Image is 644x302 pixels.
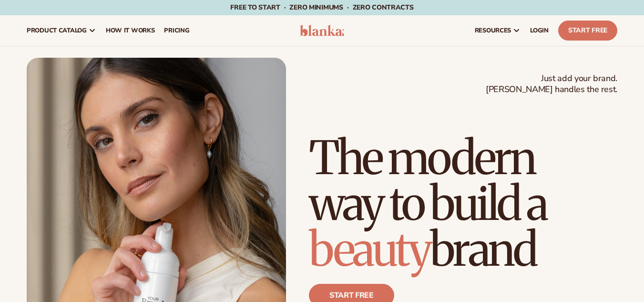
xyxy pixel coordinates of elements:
[309,135,617,272] h1: The modern way to build a brand
[475,27,511,34] span: resources
[470,15,525,46] a: resources
[486,73,617,95] span: Just add your brand. [PERSON_NAME] handles the rest.
[106,27,155,34] span: How It Works
[22,15,101,46] a: product catalog
[530,27,549,34] span: LOGIN
[27,27,87,34] span: product catalog
[101,15,160,46] a: How It Works
[525,15,553,46] a: LOGIN
[164,27,189,34] span: pricing
[558,21,617,41] a: Start Free
[309,221,430,278] span: beauty
[159,15,194,46] a: pricing
[230,3,413,12] span: Free to start · ZERO minimums · ZERO contracts
[300,25,345,36] img: logo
